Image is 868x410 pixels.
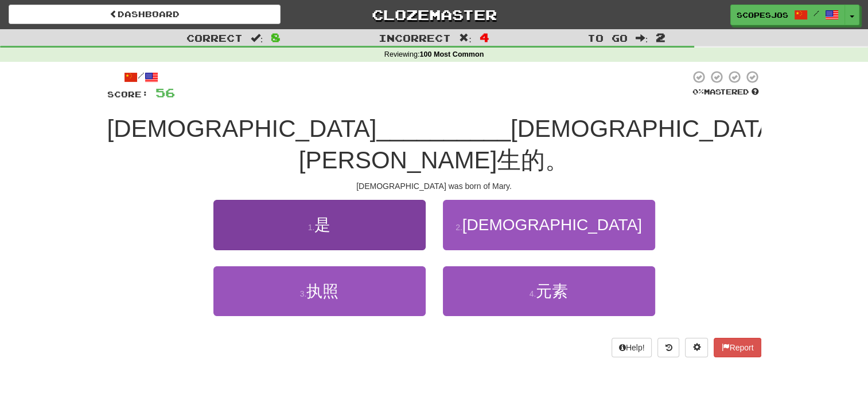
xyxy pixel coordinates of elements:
[690,87,761,97] div: Mastered
[155,85,175,100] span: 56
[737,10,788,20] span: scopesjos
[300,289,307,298] small: 3 .
[459,33,472,43] span: :
[612,338,652,357] button: Help!
[443,266,655,316] button: 4.元素
[299,115,780,174] span: [DEMOGRAPHIC_DATA][PERSON_NAME]生的。
[419,50,484,58] strong: 100 Most Common
[298,5,570,25] a: Clozemaster
[107,115,377,142] span: [DEMOGRAPHIC_DATA]
[9,5,281,24] a: Dashboard
[462,216,642,234] span: [DEMOGRAPHIC_DATA]
[271,30,281,44] span: 8
[456,223,462,232] small: 2 .
[107,180,761,192] div: [DEMOGRAPHIC_DATA] was born of Mary.
[692,87,704,96] span: 0 %
[714,338,761,357] button: Report
[379,32,451,44] span: Incorrect
[308,223,315,232] small: 1 .
[306,282,338,300] span: 执照
[813,9,819,17] span: /
[530,289,536,298] small: 4 .
[213,200,426,250] button: 1.是
[730,5,845,25] a: scopesjos /
[251,33,263,43] span: :
[186,32,243,44] span: Correct
[107,89,149,99] span: Score:
[536,282,568,300] span: 元素
[656,30,665,44] span: 2
[657,338,679,357] button: Round history (alt+y)
[480,30,489,44] span: 4
[587,32,628,44] span: To go
[213,266,426,316] button: 3.执照
[443,200,655,250] button: 2.[DEMOGRAPHIC_DATA]
[107,70,175,84] div: /
[636,33,648,43] span: :
[376,115,511,142] span: __________
[314,216,330,234] span: 是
